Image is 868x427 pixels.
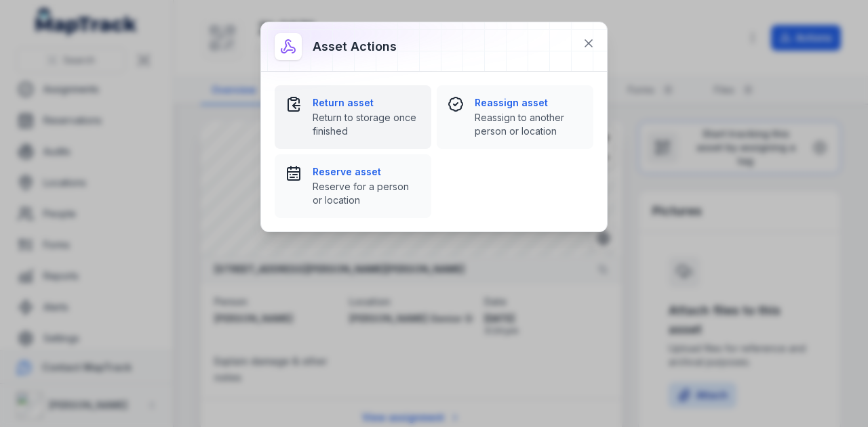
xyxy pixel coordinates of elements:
span: Reassign to another person or location [475,111,583,138]
span: Return to storage once finished [313,111,420,138]
h3: Asset actions [313,37,397,56]
strong: Return asset [313,96,420,110]
button: Return assetReturn to storage once finished [275,85,431,149]
button: Reserve assetReserve for a person or location [275,154,431,218]
strong: Reserve asset [313,165,420,179]
strong: Reassign asset [475,96,583,110]
button: Reassign assetReassign to another person or location [437,85,593,149]
span: Reserve for a person or location [313,180,420,207]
